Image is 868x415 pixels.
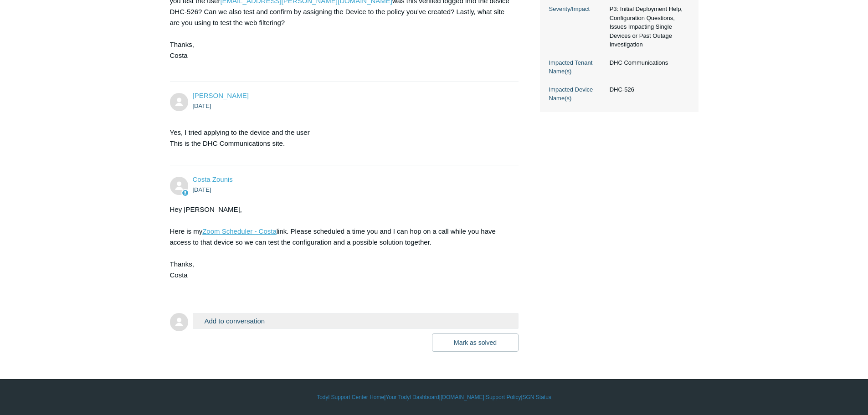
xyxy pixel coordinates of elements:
[549,58,605,76] dt: Impacted Tenant Name(s)
[605,5,689,49] dd: P3: Initial Deployment Help, Configuration Questions, Issues Impacting Single Devices or Past Out...
[193,92,249,99] a: [PERSON_NAME]
[441,393,484,401] a: [DOMAIN_NAME]
[193,175,233,183] a: Costa Zounis
[170,393,699,401] div: | | | |
[193,92,249,99] span: Miles Thompson
[432,333,519,352] button: Mark as solved
[605,85,689,94] dd: DHC-526
[193,186,211,193] time: 09/03/2025, 02:59
[549,5,605,14] dt: Severity/Impact
[605,58,689,67] dd: DHC Communications
[193,102,211,109] time: 09/02/2025, 12:53
[385,393,439,401] a: Your Todyl Dashboard
[317,393,384,401] a: Todyl Support Center Home
[170,127,510,149] p: Yes, I tried applying to the device and the user This is the DHC Communications site.
[486,393,521,401] a: Support Policy
[202,227,277,235] a: Zoom Scheduler - Costa
[549,85,605,103] dt: Impacted Device Name(s)
[523,393,551,401] a: SGN Status
[193,313,519,329] button: Add to conversation
[170,204,510,281] div: Hey [PERSON_NAME], Here is my link. Please scheduled a time you and I can hop on a call while you...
